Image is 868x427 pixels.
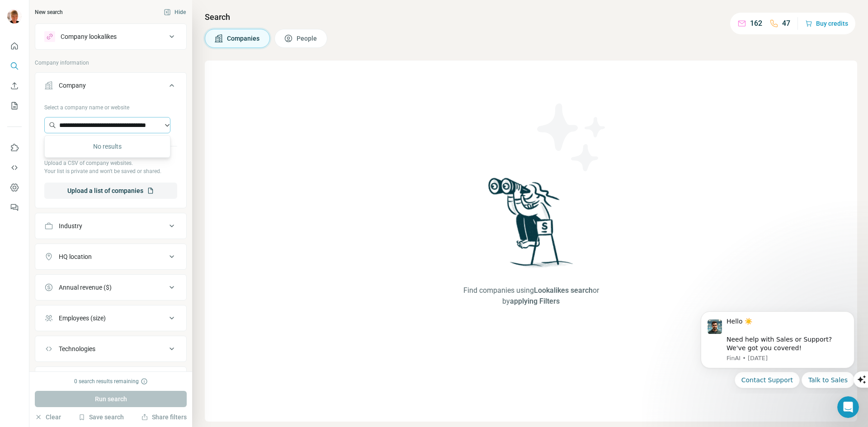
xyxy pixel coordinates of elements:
[805,17,848,30] button: Buy credits
[837,396,859,418] iframe: Intercom live chat
[35,75,186,100] button: Company
[44,159,177,167] p: Upload a CSV of company websites.
[7,160,22,176] button: Use Surfe API
[458,285,604,307] span: Find companies using or by
[35,26,186,47] button: Company lookalikes
[7,58,22,74] button: Search
[35,338,186,360] button: Technologies
[531,97,613,178] img: Surfe Illustration - Stars
[7,9,22,23] img: Avatar
[141,413,187,422] button: Share filters
[782,18,790,29] p: 47
[750,18,762,29] p: 162
[35,59,187,67] p: Company information
[59,314,106,323] div: Employees (size)
[297,34,318,43] span: People
[7,98,22,114] button: My lists
[35,307,186,329] button: Employees (size)
[59,81,86,90] div: Company
[484,175,578,276] img: Surfe Illustration - Woman searching with binoculars
[227,34,260,43] span: Companies
[74,377,148,385] div: 0 search results remaining
[59,221,82,230] div: Industry
[7,78,22,94] button: Enrich CSV
[7,38,22,54] button: Quick start
[44,100,177,112] div: Select a company name or website
[44,167,177,175] p: Your list is private and won't be saved or shared.
[59,252,92,261] div: HQ location
[7,140,22,156] button: Use Surfe on LinkedIn
[7,179,22,196] button: Dashboard
[35,413,61,422] button: Clear
[59,283,112,292] div: Annual revenue ($)
[534,286,593,295] span: Lookalikes search
[157,5,192,19] button: Hide
[59,344,95,353] div: Technologies
[205,11,857,23] h4: Search
[510,297,560,305] span: applying Filters
[35,369,186,390] button: Keywords
[35,246,186,267] button: HQ location
[61,32,117,41] div: Company lookalikes
[7,199,22,216] button: Feedback
[47,137,168,155] div: No results
[44,183,177,199] button: Upload a list of companies
[35,277,186,298] button: Annual revenue ($)
[78,413,124,422] button: Save search
[687,303,868,394] iframe: Intercom notifications message
[35,215,186,237] button: Industry
[35,8,63,16] div: New search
